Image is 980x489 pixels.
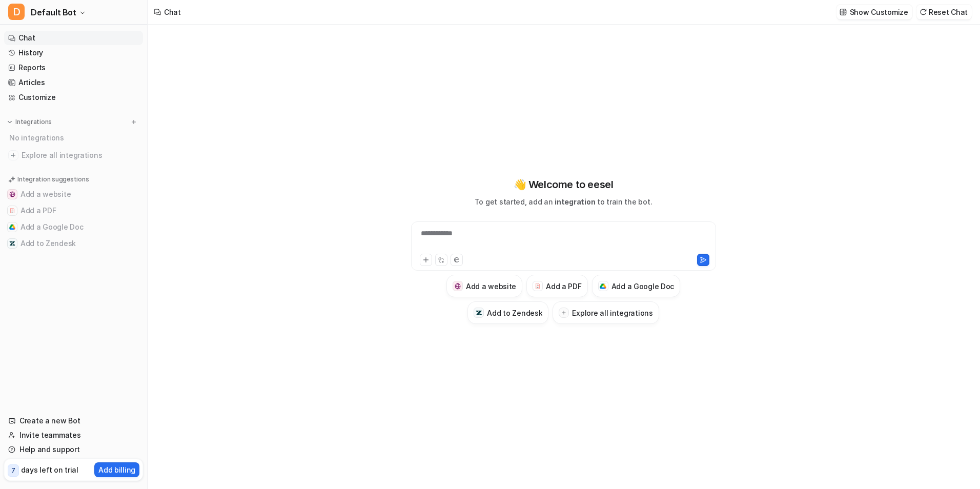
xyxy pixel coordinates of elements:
img: Add a PDF [9,208,15,214]
button: Add a Google DocAdd a Google Doc [592,275,681,297]
a: Explore all integrations [4,148,143,162]
p: days left on trial [21,464,78,475]
img: Add to Zendesk [476,310,482,316]
button: Explore all integrations [553,301,659,324]
span: Explore all integrations [22,147,139,164]
p: Show Customize [850,7,908,17]
h3: Explore all integrations [572,308,652,318]
img: Add a Google Doc [9,224,15,230]
button: Integrations [4,117,55,127]
img: menu_add.svg [130,118,137,126]
button: Add a Google DocAdd a Google Doc [4,219,143,235]
button: Add a PDFAdd a PDF [526,275,587,297]
button: Add to ZendeskAdd to Zendesk [467,301,548,324]
img: Add a Google Doc [600,283,606,290]
p: 7 [11,466,15,475]
p: Integration suggestions [17,175,89,184]
img: expand menu [6,118,13,126]
span: integration [555,197,595,206]
a: Customize [4,90,143,105]
p: Integrations [15,118,52,126]
img: reset [920,8,927,16]
p: Add billing [98,464,135,475]
span: D [8,4,25,20]
span: Default Bot [31,5,76,19]
h3: Add a Google Doc [611,281,675,292]
a: Reports [4,60,143,75]
img: explore all integrations [8,150,18,160]
img: Add to Zendesk [9,240,15,247]
button: Add to ZendeskAdd to Zendesk [4,235,143,252]
h3: Add a PDF [546,281,581,292]
a: Help and support [4,442,143,457]
div: Chat [164,7,181,17]
a: Invite teammates [4,428,143,442]
a: Create a new Bot [4,414,143,428]
p: 👋 Welcome to eesel [514,177,614,192]
h3: Add to Zendesk [487,308,542,318]
img: Add a website [9,191,15,197]
a: Chat [4,31,143,45]
button: Show Customize [836,5,912,19]
a: Articles [4,75,143,90]
a: History [4,46,143,60]
button: Add a websiteAdd a website [4,186,143,202]
div: No integrations [6,129,143,146]
p: To get started, add an to train the bot. [475,196,652,207]
button: Reset Chat [916,5,972,19]
button: Add a websiteAdd a website [446,275,522,297]
button: Add billing [94,462,139,477]
h3: Add a website [466,281,516,292]
img: Add a website [455,283,461,290]
button: Add a PDFAdd a PDF [4,202,143,219]
img: Add a PDF [535,283,541,289]
img: customize [840,8,847,16]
